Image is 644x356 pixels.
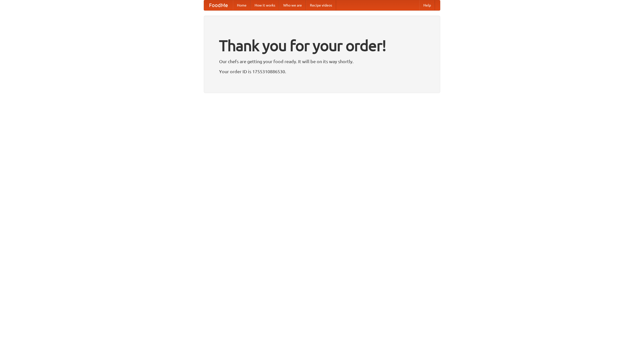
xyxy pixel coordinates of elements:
a: Who we are [279,0,306,10]
a: Help [419,0,435,10]
h1: Thank you for your order! [219,33,425,58]
a: Home [233,0,251,10]
p: Your order ID is 1755310886530. [219,68,425,75]
a: FoodMe [204,0,233,10]
p: Our chefs are getting your food ready. It will be on its way shortly. [219,58,425,65]
a: How it works [251,0,279,10]
a: Recipe videos [306,0,336,10]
